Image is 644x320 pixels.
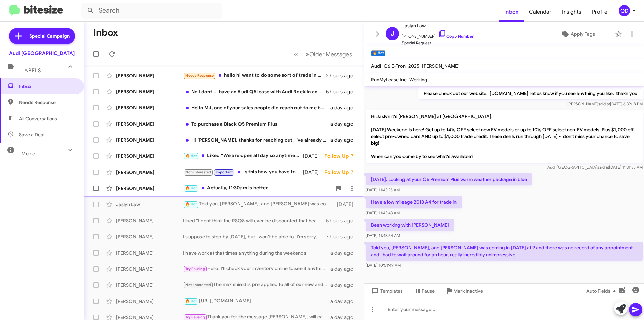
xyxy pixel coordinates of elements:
button: Next [302,47,356,61]
div: [DATE] [334,201,359,208]
div: I suppose to stop by [DATE], but I won't be able to. I'm sorry, I will reschedule for sometime th... [183,233,326,240]
div: [PERSON_NAME] [116,104,183,111]
span: said at [597,165,609,170]
div: a day ago [330,249,359,256]
div: Follow Up ? [324,153,359,159]
div: [DATE] [303,153,324,159]
span: 🔥 Hot [185,202,197,207]
span: [DATE] 11:43:25 AM [366,187,400,192]
div: [PERSON_NAME] [116,137,183,143]
div: 2 hours ago [326,72,359,79]
span: Try Pausing [185,267,205,271]
span: Not-Interested [185,170,211,174]
div: Hello. I'll check your inventory online to see if anything that interests me and the price in my ... [183,265,330,273]
input: Search [81,3,222,19]
span: [PERSON_NAME] [DATE] 6:39:18 PM [567,101,643,106]
span: All Conversations [19,115,57,122]
p: Been working with [PERSON_NAME] [366,219,454,231]
span: 🔥 Hot [185,154,197,158]
button: Apply Tags [543,28,612,40]
span: Pause [422,285,435,297]
span: [DATE] 10:51:49 AM [366,263,401,268]
span: RunMyLease Inc [371,77,407,83]
div: 7 hours ago [326,233,359,240]
span: [DATE] 11:43:43 AM [366,210,400,215]
div: [PERSON_NAME] [116,121,183,127]
div: Hello MJ, one of your sales people did reach out to me but didn't have the interior color we were... [183,104,330,111]
p: Told you, [PERSON_NAME], and [PERSON_NAME] was coming in [DATE] at 9 and there was no record of a... [366,242,643,261]
div: To purchase a Black Q5 Premium Plus [183,121,330,127]
div: QD [619,5,630,16]
span: Labels [21,67,41,74]
div: [PERSON_NAME] [116,217,183,224]
div: Hi [PERSON_NAME], thanks for reaching out! I've already come in and checked out the car. I'm curr... [183,137,330,143]
span: » [306,50,309,58]
span: Audi [371,63,381,69]
p: Have a low mileage 2018 A4 for trade in [366,196,462,208]
button: Pause [408,285,440,297]
small: 🔥 Hot [371,50,385,56]
div: a day ago [330,282,359,288]
div: No I dont...I have an Audi Q5 lease with Audi Rocklin and it is ending [DATE] so they were offeri... [183,88,326,95]
nav: Page navigation example [290,47,356,61]
a: Special Campaign [9,28,75,44]
div: [URL][DOMAIN_NAME] [183,297,330,305]
div: 5 hours ago [326,217,359,224]
span: Working [409,77,427,83]
button: Templates [364,285,408,297]
span: Save a Deal [19,131,44,138]
span: said at [598,101,610,106]
span: « [294,50,298,58]
span: Auto Fields [586,285,619,297]
a: Profile [587,2,613,22]
a: Insights [557,2,587,22]
span: Needs Response [185,73,214,78]
a: Copy Number [438,34,474,39]
div: [PERSON_NAME] [116,233,183,240]
span: Audi [GEOGRAPHIC_DATA] [DATE] 11:31:35 AM [547,165,643,170]
div: Liked “I dont think the RSQ8 will ever be discounted that heavily but congrats on your Porsche.” [183,217,326,224]
div: a day ago [330,266,359,272]
div: [PERSON_NAME] [116,88,183,95]
div: [PERSON_NAME] [116,266,183,272]
div: Jaslyn Law [116,201,183,208]
span: [PERSON_NAME] [422,63,460,69]
a: Calendar [524,2,557,22]
p: [DATE]. Looking at your Q6 Premium Plus warm weather package in blue [366,173,532,185]
span: Apply Tags [571,28,595,40]
span: Try Pausing [185,315,205,319]
button: Previous [290,47,302,61]
span: J [391,28,394,39]
div: [PERSON_NAME] [116,153,183,159]
span: Jaslyn Law [402,21,474,30]
span: Templates [370,285,403,297]
span: Not-Interested [185,283,211,287]
div: The max shield is pre applied to all of our new and pre-owned cars but congrats on your new car [183,281,330,289]
div: Audi [GEOGRAPHIC_DATA] [9,50,75,57]
div: a day ago [330,121,359,127]
span: [DATE] 11:43:54 AM [366,233,400,238]
span: Q6 E-Tron [384,63,406,69]
div: Liked “We are open all day so anytime before 6pm I would say.” [183,152,303,160]
div: a day ago [330,104,359,111]
span: More [21,151,35,157]
span: Important [216,170,233,174]
div: [PERSON_NAME] [116,72,183,79]
div: [PERSON_NAME] [116,185,183,192]
div: [DATE] [303,169,324,176]
div: Follow Up ? [324,169,359,176]
button: Auto Fields [581,285,624,297]
p: Hi Jaslyn it's [PERSON_NAME] at [GEOGRAPHIC_DATA]. [DATE] Weekend is here! Get up to 14% OFF sele... [366,110,643,163]
div: a day ago [330,137,359,143]
span: 🔥 Hot [185,299,197,303]
span: Mark Inactive [453,285,483,297]
span: Inbox [499,2,524,22]
span: Needs Response [19,99,76,106]
div: Actually, 11:30am is better [183,184,332,192]
span: Inbox [19,83,76,90]
div: [PERSON_NAME] [116,282,183,288]
p: Please check out our website. [DOMAIN_NAME] let us know if you see anything you like. thakn you [418,87,643,99]
div: [PERSON_NAME] [116,298,183,305]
